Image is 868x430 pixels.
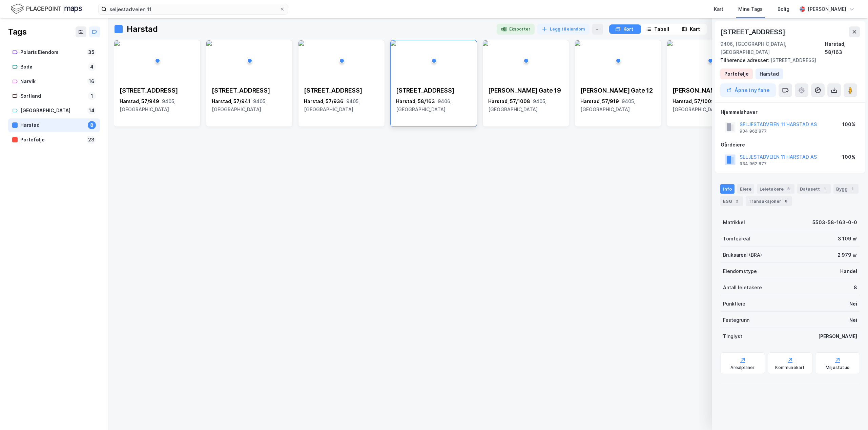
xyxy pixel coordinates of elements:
div: Kommunekart [775,365,805,370]
div: Kart [690,25,700,33]
div: Miljøstatus [826,365,849,370]
div: Nei [849,300,857,308]
div: Portefølje [724,70,749,78]
div: Kontrollprogram for chat [834,397,868,430]
div: [STREET_ADDRESS] [120,86,195,95]
div: Polaris Eiendom [20,48,84,57]
span: 9405, [GEOGRAPHIC_DATA] [120,98,175,112]
div: [PERSON_NAME] [808,5,846,13]
div: Tomteareal [723,235,750,243]
a: Sortland1 [8,89,100,103]
div: Harstad, 58/163 [396,97,471,114]
div: [STREET_ADDRESS] [720,26,787,37]
div: 8 [854,284,857,292]
div: [PERSON_NAME] Plass 1 [673,86,748,95]
span: 9405, [GEOGRAPHIC_DATA] [488,98,546,112]
div: Harstad, 57/1008 [488,97,563,114]
div: Tinglyst [723,332,742,340]
div: [STREET_ADDRESS] [396,86,471,95]
div: Handel [840,267,857,275]
div: Festegrunn [723,316,749,324]
div: Harstad, 57/936 [304,97,379,114]
div: 100% [842,153,855,161]
div: [GEOGRAPHIC_DATA] [20,106,85,115]
img: 256x120 [483,40,488,46]
div: [STREET_ADDRESS] [720,56,854,64]
div: ESG [720,196,743,206]
div: Bygg [833,184,859,194]
div: [PERSON_NAME] Gate 12 [580,86,656,95]
div: Nei [849,316,857,324]
img: 256x120 [206,40,212,46]
div: 1 [849,185,856,192]
div: Transaksjoner [746,196,792,206]
a: Portefølje23 [8,133,100,147]
div: Kart [714,5,723,13]
span: 9405, [GEOGRAPHIC_DATA] [673,98,731,112]
img: 256x120 [667,40,673,46]
div: Harstad [760,70,779,78]
div: Harstad, 57/949 [120,97,195,114]
img: 256x120 [114,40,120,46]
div: Tabell [654,25,669,33]
div: 35 [87,48,96,56]
span: 9405, [GEOGRAPHIC_DATA] [304,98,360,112]
img: 256x120 [298,40,304,46]
div: Harstad, 57/941 [212,97,287,114]
span: 9405, [GEOGRAPHIC_DATA] [580,98,635,112]
div: 1 [88,92,96,100]
div: 8 [783,198,789,204]
div: Harstad, 58/163 [825,40,860,56]
div: Eiere [737,184,754,194]
div: 8 [88,121,96,129]
div: Hjemmelshaver [721,108,860,116]
div: 8 [785,185,792,192]
img: 256x120 [575,40,580,46]
div: [STREET_ADDRESS] [304,86,379,95]
div: 2 979 ㎡ [838,251,857,259]
div: Tags [8,26,26,37]
div: Bruksareal (BRA) [723,251,762,259]
div: 934 962 877 [740,129,767,134]
div: Narvik [20,77,85,86]
img: logo.f888ab2527a4732fd821a326f86c7f29.svg [11,3,82,15]
div: Mine Tags [738,5,763,13]
div: [PERSON_NAME] Gate 19 [488,86,563,95]
span: Tilhørende adresser: [720,57,770,63]
div: Harstad [20,121,85,130]
a: Polaris Eiendom35 [8,45,100,59]
div: 9406, [GEOGRAPHIC_DATA], [GEOGRAPHIC_DATA] [720,40,825,56]
div: Info [720,184,735,194]
div: Datasett [797,184,831,194]
div: Leietakere [757,184,794,194]
a: Bodø4 [8,60,100,74]
span: 9405, [GEOGRAPHIC_DATA] [212,98,267,112]
div: Bodø [20,63,85,71]
div: 5503-58-163-0-0 [812,218,857,227]
div: Portefølje [20,136,84,144]
a: [GEOGRAPHIC_DATA]14 [8,104,100,118]
div: Matrikkel [723,218,745,227]
img: 256x120 [391,40,396,46]
div: 2 [733,198,740,204]
span: 9406, [GEOGRAPHIC_DATA] [396,98,452,112]
div: Arealplaner [730,365,755,370]
div: Antall leietakere [723,284,762,292]
div: [PERSON_NAME] [818,332,857,340]
div: 4 [88,63,96,71]
div: 14 [87,106,96,115]
button: Legg til eiendom [537,24,590,35]
div: Bolig [778,5,789,13]
div: 16 [87,77,96,85]
button: Eksporter [497,24,535,35]
div: Kort [623,25,633,33]
div: Eiendomstype [723,267,757,275]
div: Sortland [20,92,85,100]
div: Gårdeiere [721,141,860,149]
iframe: Chat Widget [834,397,868,430]
a: Narvik16 [8,75,100,89]
input: Søk på adresse, matrikkel, gårdeiere, leietakere eller personer [107,4,280,14]
div: [STREET_ADDRESS] [212,86,287,95]
div: 934 962 877 [740,161,767,167]
div: 1 [821,185,828,192]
